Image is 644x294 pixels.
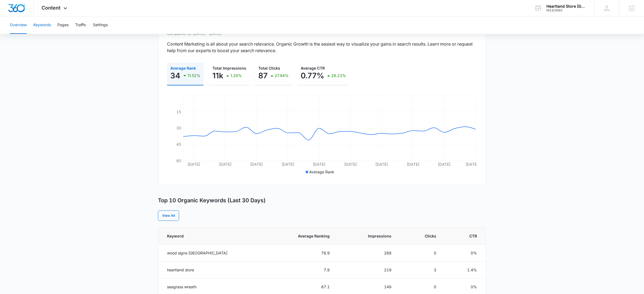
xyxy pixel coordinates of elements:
[546,8,586,12] div: account id
[336,245,398,262] td: 268
[230,74,242,78] p: 1.29%
[15,32,19,36] img: tab_domain_overview_orange.svg
[258,66,280,70] span: Total Clicks
[158,262,263,278] td: heartland store
[14,14,60,19] div: Domain: [DOMAIN_NAME]
[438,162,450,167] tspan: [DATE]
[93,16,108,34] button: Settings
[546,4,586,8] div: account name
[219,162,232,167] tspan: [DATE]
[398,245,443,262] td: 0
[443,262,486,278] td: 1.4%
[75,16,86,34] button: Traffic
[167,41,477,54] p: Content Marketing is all about your search relevance. Organic Growth is the easiest way to visual...
[212,71,223,80] p: 11k
[331,74,346,78] p: 26.23%
[263,245,336,262] td: 76.9
[275,74,289,78] p: 27.94%
[188,162,200,167] tspan: [DATE]
[301,66,325,70] span: Average CTR
[158,245,263,262] td: wood signs [GEOGRAPHIC_DATA]
[344,162,357,167] tspan: [DATE]
[158,210,179,221] a: View All
[60,32,92,36] div: Keywords by Traffic
[176,126,181,130] tspan: 30
[263,262,336,278] td: 7.8
[170,71,180,80] p: 34
[457,233,477,239] span: CTR
[170,66,196,70] span: Average Rank
[282,162,294,167] tspan: [DATE]
[258,71,268,80] p: 87
[9,14,13,19] img: website_grey.svg
[167,233,249,239] span: Keyword
[407,162,419,167] tspan: [DATE]
[176,158,181,163] tspan: 60
[278,233,330,239] span: Average Ranking
[309,170,335,174] span: Average Rank
[412,233,437,239] span: Clicks
[42,5,61,11] span: Content
[313,162,325,167] tspan: [DATE]
[375,162,388,167] tspan: [DATE]
[176,142,181,147] tspan: 45
[21,32,49,36] div: Domain Overview
[398,262,443,278] td: 3
[212,66,246,70] span: Total Impressions
[443,245,486,262] td: 0%
[57,16,69,34] button: Pages
[15,9,27,13] div: v 4.0.25
[10,16,27,34] button: Overview
[33,16,51,34] button: Keywords
[158,197,266,204] h3: Top 10 Organic Keywords (Last 30 Days)
[466,162,478,167] tspan: [DATE]
[301,71,324,80] p: 0.77%
[176,109,181,114] tspan: 15
[188,74,200,78] p: 11.52%
[351,233,391,239] span: Impressions
[54,32,59,36] img: tab_keywords_by_traffic_grey.svg
[336,262,398,278] td: 219
[250,162,263,167] tspan: [DATE]
[9,9,13,13] img: logo_orange.svg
